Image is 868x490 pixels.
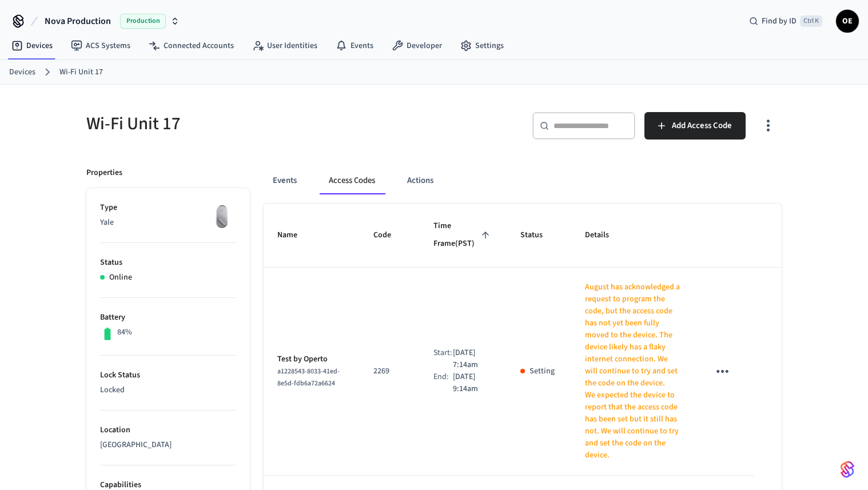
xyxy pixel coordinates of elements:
p: 2269 [373,365,406,377]
button: Add Access Code [644,112,746,140]
a: Devices [9,66,35,78]
p: Properties [86,167,122,179]
div: Start: [433,347,453,371]
h5: Wi-Fi Unit 17 [86,112,427,136]
span: Production [120,14,166,29]
button: OE [836,10,859,33]
p: 84% [117,326,132,338]
p: Battery [100,312,236,324]
span: Find by ID [762,15,797,27]
p: Locked [100,384,236,396]
span: Ctrl K [800,15,822,27]
img: August Wifi Smart Lock 3rd Gen, Silver, Front [208,202,236,230]
span: a1228543-8033-41ed-8e5d-fdb6a72a6624 [277,366,340,388]
span: Name [277,226,312,244]
div: Find by IDCtrl K [740,11,831,31]
a: Wi-Fi Unit 17 [59,66,103,78]
p: Yale [100,217,236,229]
p: August has acknowledged a request to program the code, but the access code has not yet been fully... [585,281,682,389]
a: Devices [2,35,62,56]
button: Events [264,167,306,194]
p: We expected the device to report that the access code has been set but it still has not. We will ... [585,389,682,461]
div: ant example [264,167,782,194]
span: OE [837,11,858,31]
p: Location [100,424,236,436]
p: Setting [529,365,555,377]
span: Details [585,226,624,244]
span: Add Access Code [672,118,732,133]
span: Time Frame(PST) [433,217,492,253]
p: [DATE] 7:14am [453,347,492,371]
p: Status [100,257,236,269]
a: User Identities [243,35,327,56]
button: Access Codes [320,167,384,194]
p: Test by Operto [277,353,346,365]
p: [GEOGRAPHIC_DATA] [100,439,236,451]
div: End: [433,371,453,395]
span: Status [520,226,558,244]
a: ACS Systems [62,35,140,56]
a: Developer [383,35,451,56]
span: Nova Production [45,14,111,28]
img: SeamLogoGradient.69752ec5.svg [841,460,854,479]
p: [DATE] 9:14am [453,371,492,395]
p: Type [100,202,236,214]
p: Online [109,272,132,284]
a: Connected Accounts [140,35,243,56]
p: Lock Status [100,369,236,381]
button: Actions [398,167,443,194]
a: Events [327,35,383,56]
a: Settings [451,35,513,56]
span: Code [373,226,406,244]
